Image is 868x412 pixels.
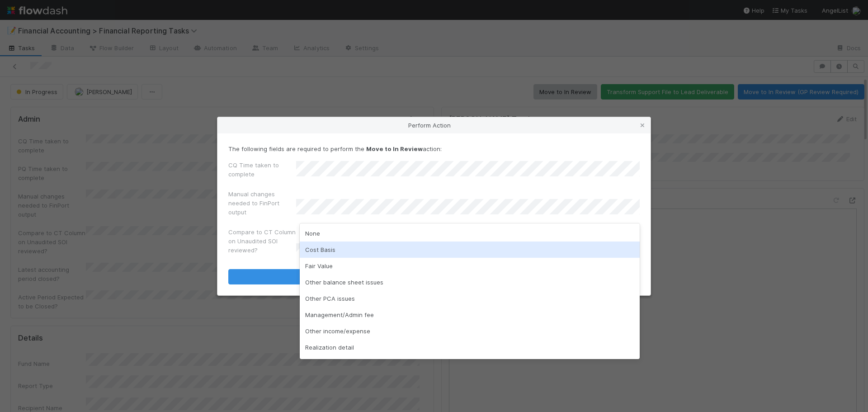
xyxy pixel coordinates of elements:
[228,269,640,284] button: Move to In Review
[300,242,640,258] div: Cost Basis
[300,323,640,339] div: Other income/expense
[217,117,651,133] div: Perform Action
[300,355,640,372] div: Cashless contribution
[300,225,640,242] div: None
[228,161,296,179] label: CQ Time taken to complete
[366,145,423,152] strong: Move to In Review
[300,290,640,307] div: Other PCA issues
[300,339,640,355] div: Realization detail
[300,258,640,274] div: Fair Value
[300,274,640,290] div: Other balance sheet issues
[228,144,640,153] p: The following fields are required to perform the action:
[228,189,296,217] label: Manual changes needed to FinPort output
[228,227,296,255] label: Compare to CT Column on Unaudited SOI reviewed?
[300,307,640,323] div: Management/Admin fee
